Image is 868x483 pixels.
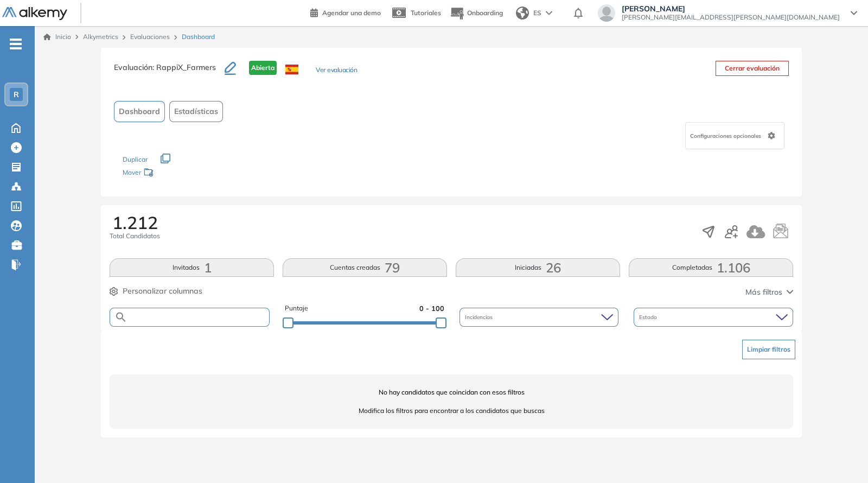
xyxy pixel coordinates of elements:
span: Estado [639,313,659,321]
span: Incidencias [465,313,495,321]
span: Puntaje [285,303,308,314]
img: world [516,7,529,20]
img: SEARCH_ALT [114,310,127,324]
span: Onboarding [467,9,503,17]
button: Más filtros [745,287,793,298]
div: Incidencias [459,308,619,327]
span: Modifica los filtros para encontrar a los candidatos que buscas [110,406,793,416]
span: Alkymetrics [83,33,118,41]
div: Estado [634,308,793,327]
span: [PERSON_NAME][EMAIL_ADDRESS][PERSON_NAME][DOMAIN_NAME] [622,13,840,22]
span: ES [533,8,541,18]
button: Completadas1.106 [629,258,793,277]
button: Cerrar evaluación [716,61,789,76]
img: arrow [546,11,552,15]
span: Duplicar [123,155,148,163]
span: 0 - 100 [419,303,444,314]
span: Más filtros [745,287,782,298]
span: No hay candidatos que coincidan con esos filtros [110,387,793,397]
button: Cuentas creadas79 [283,258,447,277]
button: Limpiar filtros [742,340,795,359]
button: Personalizar columnas [110,285,202,297]
span: Estadísticas [174,106,218,117]
span: Configuraciones opcionales [690,132,763,140]
button: Estadísticas [169,101,223,122]
div: Mover [123,163,231,183]
h3: Evaluación [114,61,225,84]
span: 1.212 [112,214,158,231]
a: Evaluaciones [130,33,170,41]
a: Agendar una demo [310,5,381,18]
button: Invitados1 [110,258,274,277]
span: Total Candidatos [110,231,160,241]
div: Configuraciones opcionales [685,122,784,149]
span: Tutoriales [411,9,441,17]
button: Iniciadas26 [456,258,620,277]
i: - [10,43,22,45]
span: [PERSON_NAME] [622,4,840,13]
a: Inicio [43,32,71,42]
span: Personalizar columnas [123,285,202,297]
span: Abierta [249,61,277,75]
span: Agendar una demo [322,9,381,17]
button: Ver evaluación [316,65,357,77]
span: Dashboard [182,32,215,42]
img: ESP [285,65,298,74]
button: Dashboard [114,101,165,122]
span: Dashboard [119,106,160,117]
button: Onboarding [450,2,503,25]
span: R [14,90,19,99]
img: Logo [2,7,67,21]
span: : RappiX_Farmers [152,62,216,72]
